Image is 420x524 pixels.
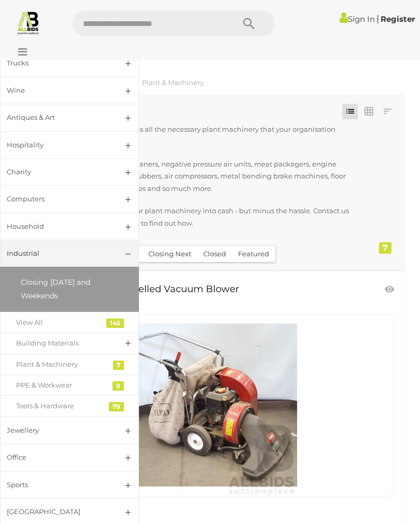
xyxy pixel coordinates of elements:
div: Trucks [7,57,107,69]
span: | [376,13,379,24]
div: PPE & Workwear [16,379,107,391]
div: 7 [379,242,391,254]
div: Charity [7,166,107,178]
button: Closing Next [142,246,198,262]
div: Sports [7,479,107,491]
button: Featured [232,246,275,262]
div: 9 [113,381,124,391]
div: Building Materials [16,337,107,349]
div: Hospitality [7,139,107,151]
div: 7 [113,361,124,370]
div: [GEOGRAPHIC_DATA] [7,506,107,518]
div: Wine [7,85,107,96]
span: Closing [DATE] and Weekends [21,278,90,300]
a: Sign In [340,14,375,24]
img: Toro 206cc OHV Self-Propelled Vacuum Blower [116,314,297,496]
div: Tools & Hardware [16,400,107,412]
a: Toro 206cc OHV Self-Propelled Vacuum Blower 53671-3 [18,284,334,308]
div: Jewellery [7,424,107,436]
div: 79 [109,402,124,411]
div: Industrial [7,247,107,259]
div: Household [7,220,107,232]
div: Antiques & Art [7,112,107,123]
a: Register [381,14,415,24]
a: Closing [DATE] and Weekends [5,272,134,306]
div: 145 [106,319,124,328]
div: View All [16,316,107,328]
img: Allbids.com.au [16,10,40,35]
a: Toro 206cc OHV Self-Propelled Vacuum Blower [18,314,394,497]
p: We have drill presses, thicknessers/planers, negative pressure air units, meat packagers, engine ... [16,158,357,195]
div: Plant & Machinery [16,358,107,370]
div: Computers [7,193,107,205]
p: You can also use ALLBIDS to turn your plant machinery into cash - but minus the hassle. Contact u... [16,205,357,229]
div: Office [7,451,107,463]
p: Whatever your business, ALLBIDS has all the necessary plant machinery that your organisation need... [16,123,357,148]
a: Plant & Machinery [142,78,204,87]
button: Closed [197,246,232,262]
button: Search [223,10,275,36]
